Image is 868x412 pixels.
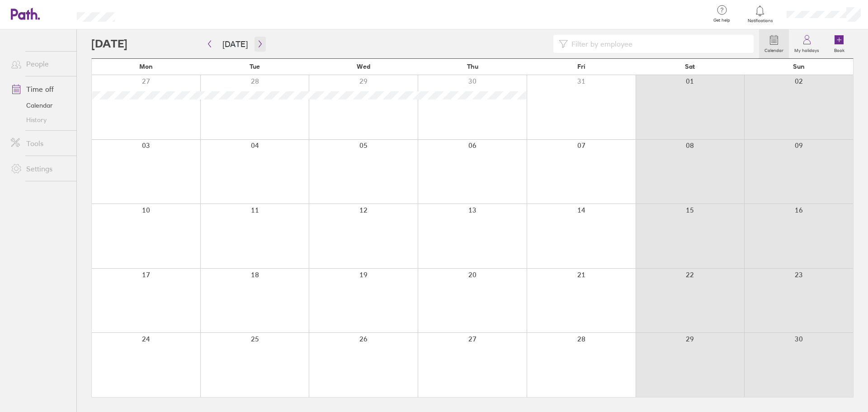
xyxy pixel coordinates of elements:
[745,18,775,24] span: Notifications
[745,5,775,24] a: Notifications
[577,63,585,70] span: Fri
[793,63,805,70] span: Sun
[4,98,76,113] a: Calendar
[4,113,76,127] a: History
[467,63,478,70] span: Thu
[759,29,789,58] a: Calendar
[789,29,825,58] a: My holidays
[4,80,76,98] a: Time off
[4,160,76,178] a: Settings
[685,63,695,70] span: Sat
[215,37,255,52] button: [DATE]
[4,55,76,73] a: People
[829,45,850,53] label: Book
[139,63,153,70] span: Mon
[250,63,260,70] span: Tue
[759,45,789,53] label: Calendar
[707,18,736,23] span: Get help
[4,134,76,152] a: Tools
[825,29,854,58] a: Book
[789,45,825,53] label: My holidays
[357,63,370,70] span: Wed
[568,35,748,52] input: Filter by employee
